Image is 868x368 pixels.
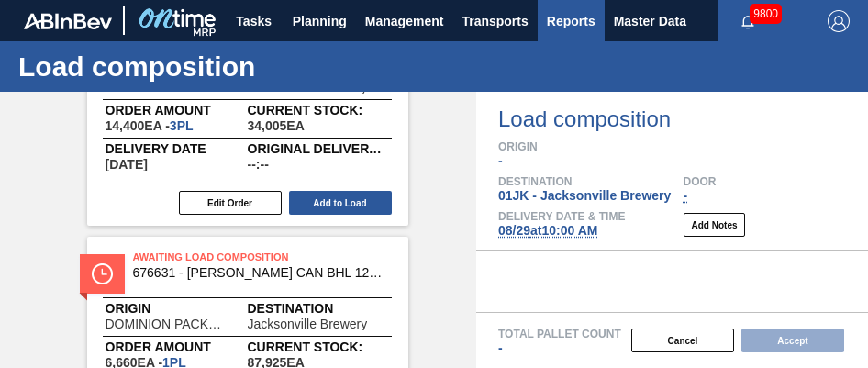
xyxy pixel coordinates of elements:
[106,303,248,314] span: Origin
[248,318,368,330] span: Jacksonville Brewery
[498,211,625,222] span: Delivery Date & Time
[462,10,528,32] span: Transports
[248,158,269,171] span: --:--
[248,341,390,352] span: Current Stock:
[498,176,684,187] span: Destination
[498,188,671,203] span: 01JK - Jacksonville Brewery
[684,188,688,203] span: -
[248,119,305,132] span: ,34,005,EA,
[614,10,686,32] span: Master Data
[248,105,390,116] span: Current Stock:
[133,248,390,266] span: Awaiting Load Composition
[179,191,282,215] button: Edit Order
[293,10,347,32] span: Planning
[750,4,782,24] span: 9800
[498,153,503,168] span: -
[234,10,274,32] span: Tasks
[289,191,392,215] button: Add to Load
[106,105,248,116] span: Order amount
[248,303,390,314] span: Destination
[718,8,777,34] button: Notifications
[365,10,444,32] span: Management
[828,10,850,32] img: Logout
[133,266,390,280] span: 676631 - CARR CAN BHL 12OZ CAN PK 12/12 CAN 0123
[106,341,248,352] span: Order amount
[498,223,597,238] span: 08/29 at 10:00 AM
[106,318,229,330] span: DOMINION PACKAGING, INC.
[248,143,390,154] span: Original delivery time
[631,329,734,352] button: Cancel
[106,158,148,171] span: 08/28/2025
[92,263,113,284] img: status
[18,56,344,77] h1: Load composition
[684,213,745,237] button: Add Notes
[170,118,194,133] span: 3,PL
[106,143,248,154] span: Delivery Date
[498,108,868,130] span: Load composition
[547,10,595,32] span: Reports
[106,119,194,132] span: 14,400EA-3PL
[498,141,868,152] span: Origin
[24,13,112,29] img: TNhmsLtSVTkK8tSr43FrP2fwEKptu5GPRR3wAAAABJRU5ErkJggg==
